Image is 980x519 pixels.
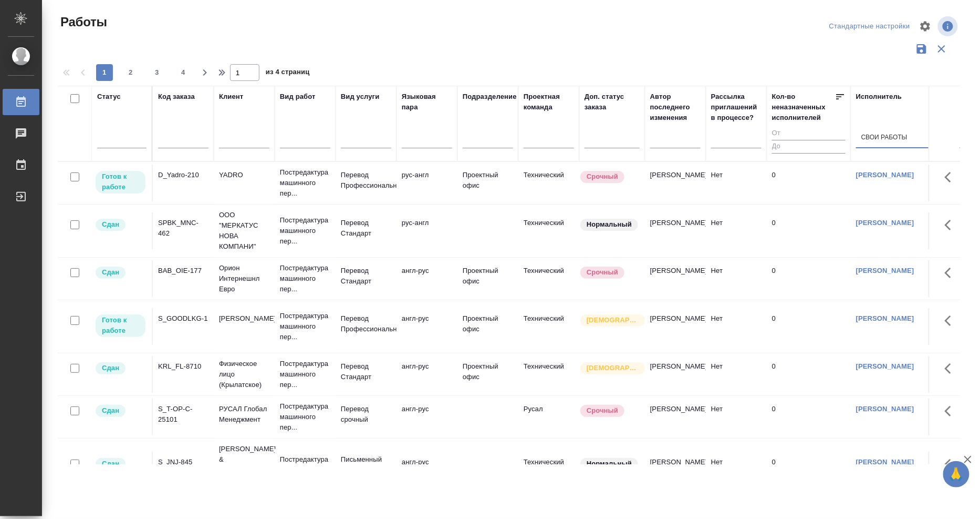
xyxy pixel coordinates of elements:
[706,165,767,201] td: Нет
[587,315,639,325] p: [DEMOGRAPHIC_DATA]
[645,356,706,393] td: [PERSON_NAME]
[772,127,846,140] input: От
[645,260,706,297] td: [PERSON_NAME]
[102,405,119,416] p: Сдан
[706,356,767,393] td: Нет
[524,91,574,113] div: Проектная команда
[650,91,701,123] div: Автор последнего изменения
[457,308,518,345] td: Проектный офис
[711,91,762,123] div: Рассылка приглашений в процессе?
[856,267,914,274] a: [PERSON_NAME]
[518,356,579,393] td: Технический
[856,219,914,227] a: [PERSON_NAME]
[102,459,119,469] p: Сдан
[219,359,269,390] p: Физическое лицо (Крылатское)
[149,67,165,78] span: 3
[341,361,391,382] p: Перевод Стандарт
[767,260,851,297] td: 0
[122,67,139,78] span: 2
[280,311,330,342] p: Постредактура машинного пер...
[518,399,579,435] td: Русал
[706,260,767,297] td: Нет
[341,266,391,287] p: Перевод Стандарт
[397,356,457,393] td: англ-рус
[158,361,208,372] div: KRL_FL-8710
[219,313,269,324] p: [PERSON_NAME]
[280,359,330,390] p: Постредактура машинного пер...
[587,363,639,373] p: [DEMOGRAPHIC_DATA]
[856,314,914,322] a: [PERSON_NAME]
[585,91,640,113] div: Доп. статус заказа
[457,260,518,297] td: Проектный офис
[397,452,457,489] td: англ-рус
[767,356,851,393] td: 0
[518,212,579,249] td: Технический
[341,454,391,486] p: Письменный перевод несрочный
[587,405,618,416] p: Срочный
[280,401,330,433] p: Постредактура машинного пер...
[772,140,846,153] input: До
[158,266,208,276] div: BAB_OIE-177
[932,39,952,59] button: Сбросить фильтры
[341,313,391,334] p: Перевод Профессиональный
[158,313,208,324] div: S_GOODLKG-1
[219,170,269,180] p: YADRO
[158,91,195,102] div: Код заказа
[219,210,269,252] p: ООО "МЕРКАТУС НОВА КОМПАНИ"
[158,218,208,239] div: SPBK_MNC-462
[97,91,121,102] div: Статус
[95,457,147,471] div: Менеджер проверил работу исполнителя, передает ее на следующий этап
[397,165,457,201] td: рус-англ
[856,405,914,413] a: [PERSON_NAME]
[280,91,316,102] div: Вид работ
[939,356,964,381] button: Здесь прячутся важные кнопки
[280,167,330,199] p: Постредактура машинного пер...
[341,170,391,191] p: Перевод Профессиональный
[856,458,914,466] a: [PERSON_NAME]
[587,171,618,182] p: Срочный
[645,165,706,201] td: [PERSON_NAME]
[706,308,767,345] td: Нет
[341,218,391,239] p: Перевод Стандарт
[767,308,851,345] td: 0
[706,452,767,489] td: Нет
[402,91,452,113] div: Языковая пара
[280,263,330,294] p: Постредактура машинного пер...
[645,308,706,345] td: [PERSON_NAME]
[518,452,579,489] td: Технический
[943,461,969,487] button: 🙏
[457,356,518,393] td: Проектный офис
[397,399,457,435] td: англ-рус
[856,91,902,102] div: Исполнитель
[158,170,208,180] div: D_Yadro-210
[645,452,706,489] td: [PERSON_NAME]
[518,308,579,345] td: Технический
[158,404,208,425] div: S_T-OP-C-25101
[397,308,457,345] td: англ-рус
[939,165,964,190] button: Здесь прячутся важные кнопки
[122,64,139,81] button: 2
[149,64,165,81] button: 3
[219,91,243,102] div: Клиент
[58,14,107,30] span: Работы
[938,16,960,36] span: Посмотреть информацию
[947,463,965,485] span: 🙏
[518,165,579,201] td: Технический
[939,452,964,477] button: Здесь прячутся важные кнопки
[587,459,632,469] p: Нормальный
[397,212,457,249] td: рус-англ
[939,308,964,333] button: Здесь прячутся важные кнопки
[645,399,706,435] td: [PERSON_NAME]
[587,219,632,230] p: Нормальный
[158,457,208,467] div: S_JNJ-845
[706,399,767,435] td: Нет
[767,165,851,201] td: 0
[341,404,391,425] p: Перевод срочный
[95,218,147,232] div: Менеджер проверил работу исполнителя, передает ее на следующий этап
[280,215,330,247] p: Постредактура машинного пер...
[767,452,851,489] td: 0
[463,91,517,102] div: Подразделение
[102,267,119,278] p: Сдан
[827,18,913,35] div: split button
[102,315,139,336] p: Готов к работе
